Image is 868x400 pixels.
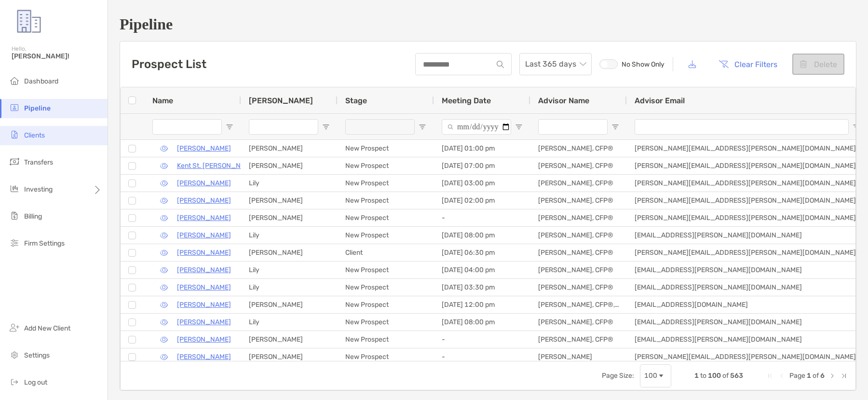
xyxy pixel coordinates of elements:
div: [DATE] 02:00 pm [434,192,530,209]
div: - [434,348,530,365]
img: logout icon [9,376,20,387]
div: Page Size [640,364,671,387]
span: Advisor Name [538,96,589,105]
span: Add New Client [24,324,70,332]
span: of [813,372,819,380]
a: [PERSON_NAME] [177,177,231,189]
div: New Prospect [338,296,434,313]
div: [PERSON_NAME][EMAIL_ADDRESS][PERSON_NAME][DOMAIN_NAME] [627,157,868,174]
span: Log out [24,378,47,386]
a: [PERSON_NAME] [177,351,231,363]
div: Lily [241,227,338,244]
div: 100 [644,372,657,380]
img: billing icon [9,210,20,221]
span: Pipeline [24,104,51,112]
div: New Prospect [338,140,434,157]
img: firm-settings icon [9,237,20,248]
a: [PERSON_NAME] [177,229,231,241]
div: [PERSON_NAME] [241,244,338,261]
label: No Show Only [599,59,665,69]
span: to [700,372,706,380]
input: Name Filter Input [152,119,222,135]
div: [DATE] 08:00 pm [434,227,530,244]
button: Open Filter Menu [611,123,619,131]
div: [EMAIL_ADDRESS][DOMAIN_NAME] [627,296,868,313]
a: [PERSON_NAME] [177,194,231,207]
button: Open Filter Menu [419,123,426,131]
div: [PERSON_NAME], CFP® [530,227,627,244]
div: [PERSON_NAME] [241,348,338,365]
div: [PERSON_NAME], CFP® [530,244,627,261]
span: Settings [24,351,50,359]
img: settings icon [9,349,20,360]
img: transfers icon [9,156,20,167]
input: Booker Filter Input [249,119,318,135]
div: New Prospect [338,262,434,278]
div: New Prospect [338,348,434,365]
div: [DATE] 08:00 pm [434,314,530,331]
div: [DATE] 03:30 pm [434,279,530,296]
div: [PERSON_NAME][EMAIL_ADDRESS][PERSON_NAME][DOMAIN_NAME] [627,175,868,192]
img: Zoe Logo [12,4,46,39]
a: [PERSON_NAME] [177,247,231,259]
span: 6 [820,372,825,380]
div: [PERSON_NAME] [241,140,338,157]
div: New Prospect [338,192,434,209]
div: [PERSON_NAME], CFP® [530,175,627,192]
p: [PERSON_NAME] [177,281,231,293]
div: Client [338,244,434,261]
span: 100 [708,372,721,380]
div: Lily [241,314,338,331]
div: New Prospect [338,331,434,348]
div: - [434,331,530,348]
div: First Page [766,372,774,380]
div: [PERSON_NAME], CFP® [530,192,627,209]
div: [PERSON_NAME], CFP® [530,331,627,348]
div: [PERSON_NAME][EMAIL_ADDRESS][PERSON_NAME][DOMAIN_NAME] [627,140,868,157]
div: New Prospect [338,227,434,244]
button: Clear Filters [711,54,785,75]
a: [PERSON_NAME] [177,142,231,154]
div: [PERSON_NAME], CFP® [530,209,627,226]
div: New Prospect [338,175,434,192]
a: [PERSON_NAME] [177,212,231,224]
span: [PERSON_NAME] [249,96,313,105]
div: [PERSON_NAME][EMAIL_ADDRESS][PERSON_NAME][DOMAIN_NAME] [627,209,868,226]
span: Firm Settings [24,239,65,248]
h1: Pipeline [120,15,856,33]
div: New Prospect [338,314,434,331]
div: New Prospect [338,209,434,226]
span: 1 [694,372,699,380]
div: Page Size: [602,372,634,380]
a: [PERSON_NAME] [177,333,231,345]
div: [DATE] 06:30 pm [434,244,530,261]
div: Lily [241,262,338,278]
div: New Prospect [338,279,434,296]
button: Open Filter Menu [853,123,860,131]
span: Transfers [24,158,53,166]
span: Last 365 days [525,54,586,75]
img: add_new_client icon [9,322,20,333]
span: Investing [24,185,53,193]
div: Next Page [828,372,836,380]
a: Kent St. [PERSON_NAME] [177,160,257,172]
div: [PERSON_NAME], CFP®, CFA® [530,296,627,313]
div: [EMAIL_ADDRESS][PERSON_NAME][DOMAIN_NAME] [627,314,868,331]
div: - [434,209,530,226]
img: dashboard icon [9,75,20,86]
a: [PERSON_NAME] [177,299,231,311]
a: [PERSON_NAME] [177,264,231,276]
div: [DATE] 04:00 pm [434,262,530,278]
div: [EMAIL_ADDRESS][PERSON_NAME][DOMAIN_NAME] [627,227,868,244]
span: Dashboard [24,77,58,85]
div: Lily [241,175,338,192]
img: clients icon [9,129,20,140]
a: [PERSON_NAME] [177,316,231,328]
img: input icon [497,61,504,68]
